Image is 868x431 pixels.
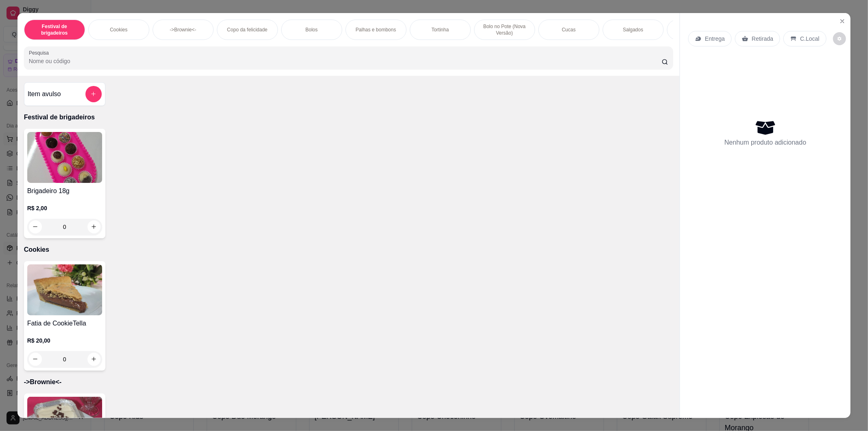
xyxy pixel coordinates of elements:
[623,26,643,33] p: Salgados
[24,112,673,122] p: Festival de brigadeiros
[27,186,102,196] h4: Brigadeiro 18g
[833,32,846,45] button: decrease-product-quantity
[227,26,267,33] p: Copo da felicidade
[29,49,52,56] label: Pesquisa
[27,204,102,212] p: R$ 2,00
[24,377,673,387] p: ->Brownie<-
[170,26,196,33] p: ->Brownie<-
[27,336,102,345] p: R$ 20,00
[31,23,78,36] p: Festival de brigadeiros
[481,23,528,36] p: Bolo no Pote (Nova Versão)
[431,26,449,33] p: Tortinha
[85,86,102,102] button: add-separate-item
[29,353,42,366] button: decrease-product-quantity
[24,245,673,255] p: Cookies
[306,26,318,33] p: Bolos
[724,138,806,147] p: Nenhum produto adicionado
[752,35,773,43] p: Retirada
[87,353,101,366] button: increase-product-quantity
[27,132,102,183] img: product-image
[356,26,396,33] p: Palhas e bombons
[28,89,61,99] h4: Item avulso
[836,15,849,28] button: Close
[27,264,102,315] img: product-image
[562,26,576,33] p: Cucas
[800,35,819,43] p: C.Local
[705,35,725,43] p: Entrega
[27,319,102,328] h4: Fatia de CookieTella
[29,57,662,65] input: Pesquisa
[110,26,127,33] p: Cookies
